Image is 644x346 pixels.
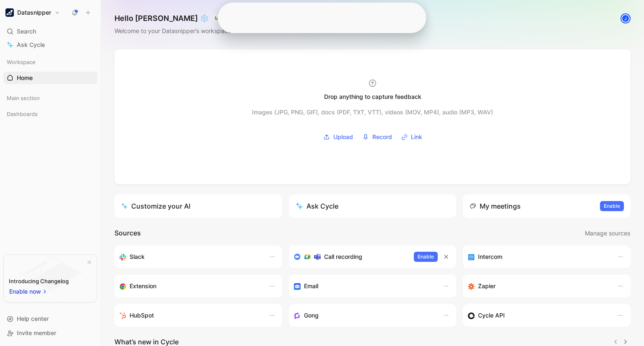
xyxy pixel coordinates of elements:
div: Main section [3,92,97,104]
span: Ask Cycle [17,40,45,50]
div: Ask Cycle [296,201,338,211]
span: Search [17,26,36,36]
span: Enable [418,253,434,261]
h3: Intercom [478,252,502,262]
div: Capture feedback from thousands of sources with Zapier (survey results, recordings, sheets, etc). [468,281,609,291]
div: Images (JPG, PNG, GIF), docs (PDF, TXT, VTT), videos (MOV, MP4), audio (MP3, WAV) [252,107,493,117]
span: Enable now [9,287,42,297]
h3: Extension [130,281,156,291]
h3: Zapier [478,281,496,291]
a: Home [3,72,97,84]
button: Record [359,131,395,143]
div: Invite member [3,327,97,339]
div: Record & transcribe meetings from Zoom, Meet & Teams. [294,252,408,262]
h3: Slack [130,252,145,262]
h1: Hello [PERSON_NAME] ❄️ [114,13,233,23]
div: My meetings [470,201,521,211]
div: Workspace [3,56,97,68]
div: Sync customers & send feedback from custom sources. Get inspired by our favorite use case [468,310,609,320]
h3: Cycle API [478,310,505,320]
button: Upload [320,131,356,143]
button: Enable [414,252,438,262]
div: Drop anything to capture feedback [324,92,421,102]
div: Dashboards [3,108,97,120]
div: Capture feedback from your incoming calls [294,310,435,320]
span: Help center [17,315,49,322]
button: Link [398,131,425,143]
span: Upload [333,132,353,142]
div: Welcome to your Datasnipper’s workspace [114,26,233,36]
h1: Datasnipper [17,9,51,16]
h3: Gong [304,310,319,320]
span: Link [411,132,422,142]
h3: HubSpot [130,310,154,320]
span: Workspace [7,58,36,66]
span: Main section [7,94,40,102]
a: Ask Cycle [3,39,97,51]
img: Datasnipper [5,8,14,17]
div: Introducing Changelog [9,276,69,286]
h3: Email [304,281,318,291]
div: Capture feedback from anywhere on the web [119,281,260,291]
div: Dashboards [3,108,97,123]
div: Main section [3,92,97,107]
div: Help center [3,312,97,325]
div: Forward emails to your feedback inbox [294,281,435,291]
button: Ask Cycle [289,194,457,218]
span: Enable [604,202,620,210]
div: Search [3,25,97,38]
div: Sync your customers, send feedback and get updates in Intercom [468,252,609,262]
span: Manage sources [585,228,630,238]
a: Customize your AI [114,194,282,218]
button: Enable [600,201,624,211]
div: Customize your AI [121,201,190,211]
button: DatasnipperDatasnipper [3,7,62,18]
span: Dashboards [7,110,38,118]
div: Sync your customers, send feedback and get updates in Slack [119,252,260,262]
h3: Call recording [324,252,362,262]
span: Invite member [17,329,56,336]
button: Enable now [9,286,48,297]
span: Record [372,132,392,142]
button: Manage sources [584,228,631,239]
span: Home [17,74,33,82]
img: bg-BLZuj68n.svg [11,255,90,297]
div: J [621,14,630,23]
h2: Sources [114,228,141,239]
